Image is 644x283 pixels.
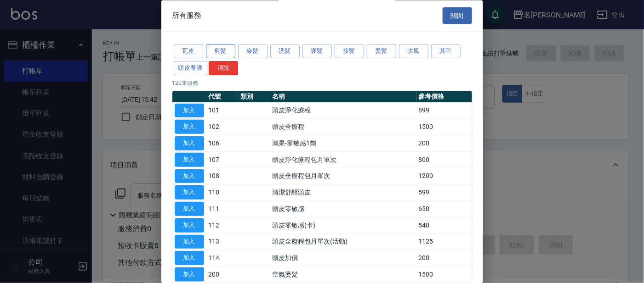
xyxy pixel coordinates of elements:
[416,184,472,201] td: 599
[416,119,472,135] td: 1500
[175,235,204,249] button: 加入
[416,135,472,152] td: 200
[270,217,416,234] td: 頭皮零敏感(卡)
[443,7,472,24] button: 關閉
[206,152,239,168] td: 107
[175,268,204,282] button: 加入
[206,119,239,135] td: 102
[270,184,416,201] td: 清潔舒醒頭皮
[270,152,416,168] td: 頭皮淨化療程包月單次
[175,137,204,151] button: 加入
[302,44,332,59] button: 護髮
[206,103,239,119] td: 101
[270,201,416,217] td: 頭皮零敏感
[175,120,204,134] button: 加入
[416,201,472,217] td: 650
[335,44,364,59] button: 接髮
[270,234,416,250] td: 頭皮全療程包月單次(活動)
[206,91,239,103] th: 代號
[175,169,204,183] button: 加入
[416,103,472,119] td: 899
[270,135,416,152] td: 鴻果-零敏感1劑
[399,44,428,59] button: 吹風
[416,234,472,250] td: 1125
[270,103,416,119] td: 頭皮淨化療程
[270,266,416,283] td: 空氣燙髮
[175,251,204,266] button: 加入
[270,91,416,103] th: 名稱
[206,184,239,201] td: 110
[206,234,239,250] td: 113
[367,44,396,59] button: 燙髮
[206,135,239,152] td: 106
[172,79,472,87] p: 120 筆服務
[416,168,472,185] td: 1200
[209,61,238,75] button: 清除
[416,266,472,283] td: 1500
[270,119,416,135] td: 頭皮全療程
[270,250,416,266] td: 頭皮加價
[416,250,472,266] td: 200
[206,266,239,283] td: 200
[175,153,204,167] button: 加入
[174,61,208,75] button: 頭皮養護
[175,218,204,233] button: 加入
[175,186,204,200] button: 加入
[206,44,235,59] button: 剪髮
[416,152,472,168] td: 800
[206,168,239,185] td: 108
[174,44,203,59] button: 瓦皮
[175,104,204,118] button: 加入
[206,217,239,234] td: 112
[238,44,268,59] button: 染髮
[206,201,239,217] td: 111
[238,91,270,103] th: 類別
[270,168,416,185] td: 頭皮全療程包月單次
[416,91,472,103] th: 參考價格
[175,202,204,216] button: 加入
[431,44,461,59] button: 其它
[270,44,300,59] button: 洗髮
[416,217,472,234] td: 540
[172,11,202,20] span: 所有服務
[206,250,239,266] td: 114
